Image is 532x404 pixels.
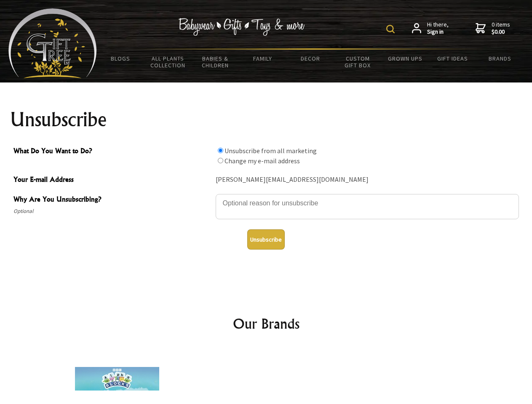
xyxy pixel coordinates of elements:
span: What Do You Want to Do? [13,146,211,158]
a: Decor [286,50,334,67]
a: BLOGS [97,50,144,67]
label: Change my e-mail address [225,157,300,165]
span: Hi there, [427,21,449,36]
img: Babyware - Gifts - Toys and more... [8,8,97,78]
a: Grown Ups [381,50,429,67]
img: product search [386,25,395,33]
span: Your E-mail Address [13,174,211,186]
a: 0 items$0.00 [476,21,510,36]
h2: Our Brands [17,314,516,334]
input: What Do You Want to Do? [218,158,223,163]
a: Gift Ideas [429,50,476,67]
strong: $0.00 [492,28,510,36]
span: Why Are You Unsubscribing? [13,194,211,206]
a: Family [239,50,287,67]
div: [PERSON_NAME][EMAIL_ADDRESS][DOMAIN_NAME] [216,173,519,186]
a: Custom Gift Box [334,50,382,74]
h1: Unsubscribe [10,109,522,130]
span: 0 items [492,21,510,36]
a: Babies & Children [192,50,239,74]
a: Brands [476,50,524,67]
span: Optional [13,206,211,216]
textarea: Why Are You Unsubscribing? [216,194,519,219]
a: All Plants Collection [144,50,192,74]
label: Unsubscribe from all marketing [225,146,317,155]
a: Hi there,Sign in [412,21,449,36]
input: What Do You Want to Do? [218,148,223,153]
button: Unsubscribe [247,229,285,250]
strong: Sign in [427,28,449,36]
img: Babywear - Gifts - Toys & more [179,18,305,36]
